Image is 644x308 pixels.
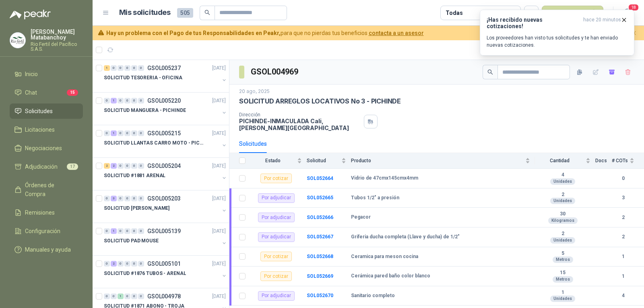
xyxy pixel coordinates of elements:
[487,69,493,75] span: search
[612,194,634,202] b: 3
[10,10,51,19] img: Logo peakr
[131,98,137,103] div: 0
[131,261,137,267] div: 0
[550,237,575,244] div: Unidades
[104,196,110,201] div: 0
[620,6,634,20] button: 18
[212,162,226,170] p: [DATE]
[118,294,124,299] div: 1
[351,158,524,163] span: Producto
[118,261,124,267] div: 0
[124,196,130,201] div: 0
[10,66,83,82] a: Inicio
[628,4,639,11] span: 18
[535,153,595,169] th: Cantidad
[239,118,361,131] p: PICHINDE-INMACULADA Cali , [PERSON_NAME][GEOGRAPHIC_DATA]
[550,178,575,185] div: Unidades
[111,98,117,103] div: 1
[239,112,361,118] p: Dirección
[131,294,137,299] div: 0
[307,273,333,279] a: SOL052669
[542,6,603,20] button: Nueva solicitud
[111,163,117,169] div: 2
[612,233,634,241] b: 2
[67,89,78,96] span: 15
[131,65,137,71] div: 0
[104,65,110,71] div: 1
[147,98,181,103] p: GSOL005220
[535,250,590,257] b: 5
[111,196,117,201] div: 3
[25,208,55,217] span: Remisiones
[147,130,181,136] p: GSOL005215
[446,8,462,17] div: Todas
[104,161,227,187] a: 2 2 0 0 0 0 GSOL005204[DATE] SOLICITUD #1881 ARENAL
[260,174,292,183] div: Por cotizar
[138,163,144,169] div: 0
[147,261,181,267] p: GSOL005101
[553,256,573,263] div: Metros
[25,88,37,97] span: Chat
[147,228,181,234] p: GSOL005139
[138,294,144,299] div: 0
[535,211,590,217] b: 30
[31,29,83,40] p: [PERSON_NAME] Matabanchoy
[307,195,333,201] b: SOL052665
[104,205,169,212] p: SOLICITUD [PERSON_NAME]
[111,228,117,234] div: 1
[124,163,130,169] div: 0
[307,254,333,259] a: SOL052668
[25,144,62,153] span: Negociaciones
[10,103,83,119] a: Solicitudes
[258,193,295,203] div: Por adjudicar
[104,139,204,147] p: SOLICITUD LLANTAS CARRO MOTO - PICHINDE
[212,293,226,300] p: [DATE]
[548,217,578,224] div: Kilogramos
[10,242,83,257] a: Manuales y ayuda
[25,245,71,254] span: Manuales y ayuda
[104,237,159,245] p: SOLICITUD PAD MOUSE
[106,29,424,37] span: para que no pierdas tus beneficios
[212,64,226,72] p: [DATE]
[10,178,83,202] a: Órdenes de Compra
[535,231,590,237] b: 2
[487,17,580,29] h3: ¡Has recibido nuevas cotizaciones!
[104,172,165,180] p: SOLICITUD #1881 ARENAL
[10,122,83,137] a: Licitaciones
[104,294,110,299] div: 0
[351,214,371,221] b: Pegacor
[535,172,590,178] b: 4
[10,223,83,239] a: Configuración
[104,261,110,267] div: 0
[118,130,124,136] div: 0
[258,213,295,222] div: Por adjudicar
[25,125,55,134] span: Licitaciones
[138,65,144,71] div: 0
[612,158,628,163] span: # COTs
[307,215,333,220] a: SOL052666
[480,10,634,56] button: ¡Has recibido nuevas cotizaciones!hace 20 minutos Los proveedores han visto tus solicitudes y te ...
[258,291,295,301] div: Por adjudicar
[612,214,634,221] b: 2
[131,130,137,136] div: 0
[251,66,299,78] h3: GSOL004969
[25,181,75,198] span: Órdenes de Compra
[25,107,53,116] span: Solicitudes
[10,33,25,48] img: Company Logo
[147,65,181,71] p: GSOL005237
[258,232,295,242] div: Por adjudicar
[25,70,38,79] span: Inicio
[104,96,227,122] a: 0 1 0 0 0 0 GSOL005220[DATE] SOLICITUD MANGUERA - PICHINDE
[250,158,295,163] span: Estado
[260,252,292,261] div: Por cotizar
[239,97,401,105] p: SOLICITUD ARREGLOS LOCATIVOS No 3 - PICHINDE
[307,293,333,298] a: SOL052670
[104,128,227,154] a: 0 1 0 0 0 0 GSOL005215[DATE] SOLICITUD LLANTAS CARRO MOTO - PICHINDE
[10,205,83,220] a: Remisiones
[307,176,333,181] b: SOL052664
[260,271,292,281] div: Por cotizar
[212,260,226,268] p: [DATE]
[550,198,575,204] div: Unidades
